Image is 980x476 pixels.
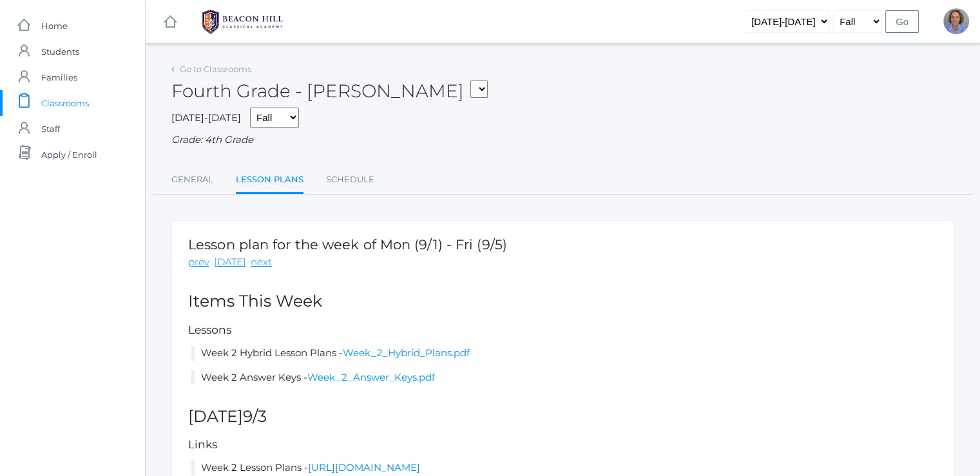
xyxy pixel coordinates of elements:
a: next [251,255,272,270]
a: Go to Classrooms [180,64,251,74]
h2: [DATE] [188,408,937,426]
a: [DATE] [214,255,246,270]
a: General [171,167,213,193]
h5: Links [188,439,937,451]
h2: Fourth Grade - [PERSON_NAME] [171,81,488,101]
li: Week 2 Answer Keys - [191,370,937,385]
input: Go [885,10,919,33]
span: Families [41,64,77,90]
a: prev [188,255,209,270]
h5: Lessons [188,324,937,336]
h2: Items This Week [188,292,937,310]
a: Week_2_Hybrid_Plans.pdf [343,347,470,359]
li: Week 2 Lesson Plans - [191,461,937,475]
span: Students [41,39,79,64]
li: Week 2 Hybrid Lesson Plans - [191,346,937,361]
span: Home [41,13,68,39]
a: [URL][DOMAIN_NAME] [308,461,420,473]
span: Classrooms [41,90,89,116]
a: Lesson Plans [236,167,303,195]
span: Apply / Enroll [41,142,97,167]
div: Sandra Velasquez [943,8,969,34]
span: 9/3 [243,406,267,426]
div: Grade: 4th Grade [171,133,954,148]
h1: Lesson plan for the week of Mon (9/1) - Fri (9/5) [188,237,507,252]
a: Week_2_Answer_Keys.pdf [307,371,435,383]
span: [DATE]-[DATE] [171,111,241,124]
img: BHCALogos-05-308ed15e86a5a0abce9b8dd61676a3503ac9727e845dece92d48e8588c001991.png [194,6,291,38]
span: Staff [41,116,60,142]
a: Schedule [326,167,374,193]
